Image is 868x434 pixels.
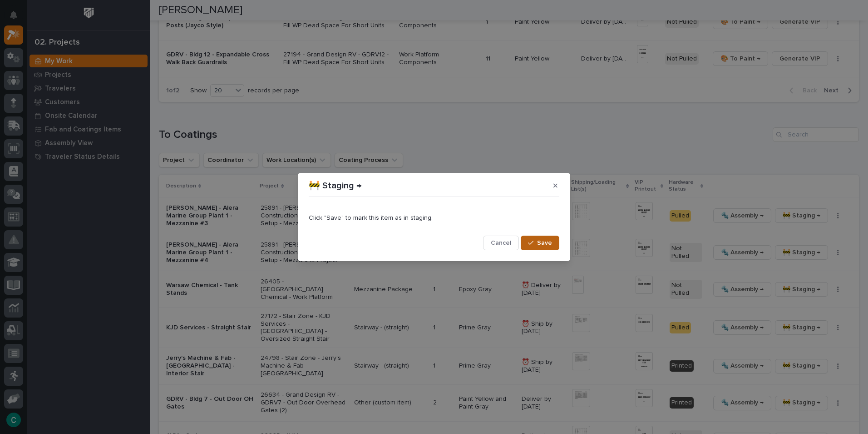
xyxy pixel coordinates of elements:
[483,236,519,250] button: Cancel
[537,239,552,247] span: Save
[309,214,559,222] p: Click "Save" to mark this item as in staging.
[521,236,559,250] button: Save
[491,239,511,247] span: Cancel
[309,180,362,191] p: 🚧 Staging →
